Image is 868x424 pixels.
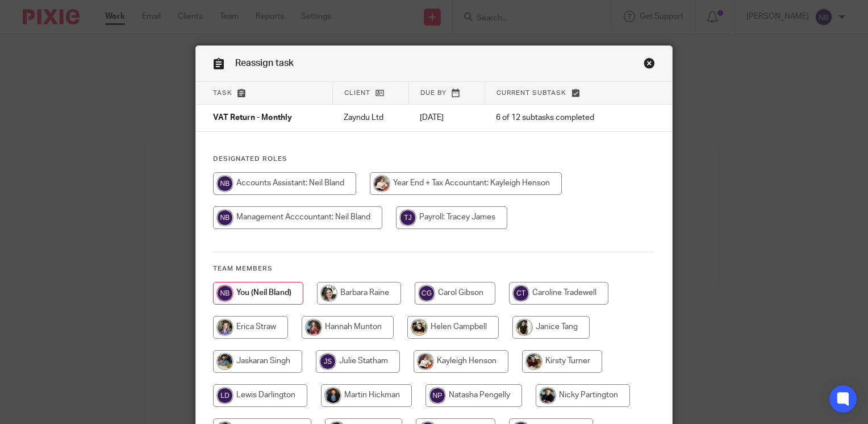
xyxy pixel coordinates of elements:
p: Zayndu Ltd [344,112,397,123]
span: Reassign task [235,59,294,68]
span: Client [344,90,370,96]
span: Current subtask [496,90,566,96]
p: [DATE] [420,112,473,123]
span: Task [213,90,232,96]
h4: Designated Roles [213,155,655,164]
h4: Team members [213,264,655,273]
span: VAT Return - Monthly [213,114,292,122]
a: Close this dialog window [644,57,655,73]
td: 6 of 12 subtasks completed [485,105,631,132]
span: Due by [420,90,446,96]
